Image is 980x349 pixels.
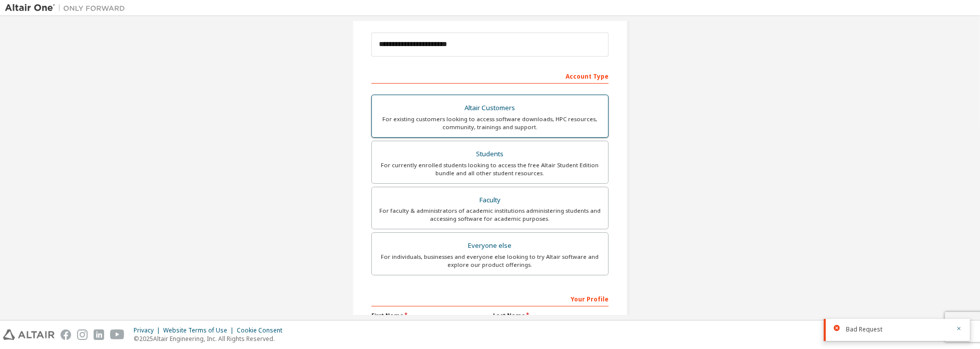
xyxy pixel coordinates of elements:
span: Bad Request [846,325,882,333]
label: Last Name [493,311,609,319]
div: Privacy [134,326,163,334]
img: Altair One [5,3,130,13]
div: Everyone else [378,239,602,253]
div: For individuals, businesses and everyone else looking to try Altair software and explore our prod... [378,253,602,269]
div: Website Terms of Use [163,326,237,334]
div: Cookie Consent [237,326,288,334]
label: First Name [371,311,487,319]
img: facebook.svg [61,329,71,340]
div: Your Profile [371,290,609,306]
div: For currently enrolled students looking to access the free Altair Student Edition bundle and all ... [378,161,602,177]
img: altair_logo.svg [3,329,55,340]
div: For faculty & administrators of academic institutions administering students and accessing softwa... [378,207,602,223]
img: linkedin.svg [94,329,104,340]
div: Altair Customers [378,101,602,115]
p: © 2025 Altair Engineering, Inc. All Rights Reserved. [134,334,288,343]
img: youtube.svg [110,329,125,340]
div: Faculty [378,193,602,207]
div: Students [378,147,602,161]
img: instagram.svg [77,329,88,340]
div: Account Type [371,68,609,84]
div: For existing customers looking to access software downloads, HPC resources, community, trainings ... [378,115,602,131]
